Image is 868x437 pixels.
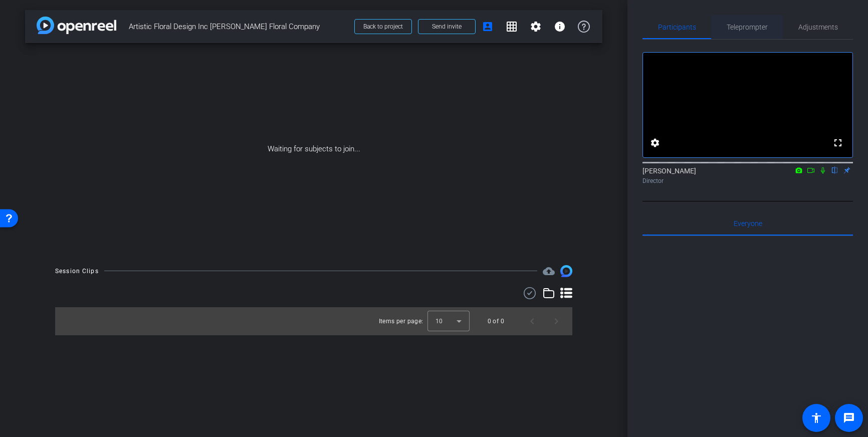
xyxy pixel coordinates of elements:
span: Artistic Floral Design Inc [PERSON_NAME] Floral Company [129,17,348,37]
button: Next page [544,309,568,333]
div: Director [642,176,853,185]
mat-icon: info [554,21,566,33]
button: Previous page [520,309,544,333]
span: Send invite [432,23,462,31]
span: Back to project [363,23,403,30]
span: Participants [658,24,696,31]
button: Back to project [354,19,412,34]
mat-icon: settings [649,137,661,149]
span: Teleprompter [727,24,768,31]
span: Destinations for your clips [543,265,555,277]
mat-icon: settings [530,21,542,33]
div: 0 of 0 [488,316,504,326]
img: app-logo [37,17,116,34]
div: Waiting for subjects to join... [25,43,602,255]
mat-icon: flip [829,165,841,174]
mat-icon: account_box [482,21,494,33]
div: Items per page: [379,316,423,326]
mat-icon: fullscreen [832,137,844,149]
span: Adjustments [798,24,838,31]
button: Send invite [418,19,476,34]
span: Everyone [734,220,762,227]
div: [PERSON_NAME] [642,166,853,185]
mat-icon: grid_on [506,21,518,33]
div: Session Clips [55,266,99,276]
mat-icon: cloud_upload [543,265,555,277]
mat-icon: message [843,412,855,424]
img: Session clips [560,265,572,277]
mat-icon: accessibility [810,412,822,424]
